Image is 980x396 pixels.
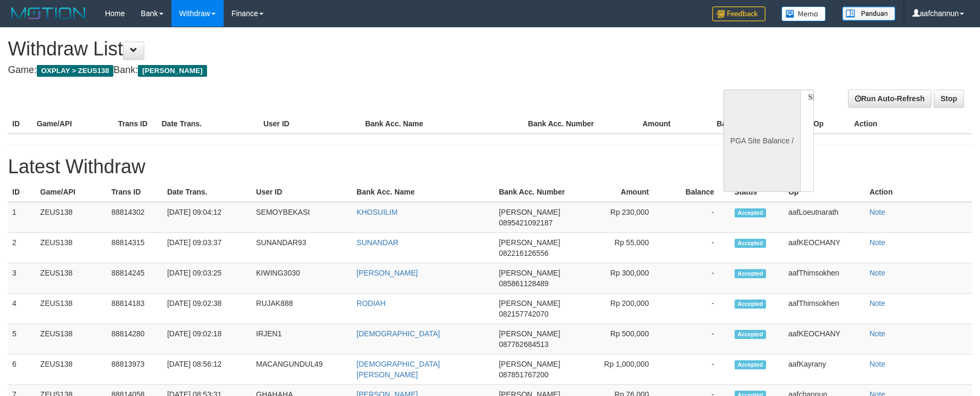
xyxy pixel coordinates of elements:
[357,269,418,277] a: [PERSON_NAME]
[499,360,560,368] span: [PERSON_NAME]
[784,202,865,233] td: aafLoeutnarath
[252,233,352,263] td: SUNANDAR93
[848,90,932,108] a: Run Auto-Refresh
[735,269,767,278] span: Accepted
[8,294,36,324] td: 4
[357,208,398,216] a: KHOSUILIM
[36,263,108,294] td: ZEUS138
[8,263,36,294] td: 3
[259,114,361,134] th: User ID
[499,279,548,288] span: 085861128489
[499,249,548,257] span: 082216126556
[842,6,895,21] img: panduan.png
[8,233,36,263] td: 2
[8,156,972,177] h1: Latest Withdraw
[37,65,113,77] span: OXPLAY > ZEUS138
[499,219,553,227] span: 0895421092187
[8,324,36,354] td: 5
[499,208,560,216] span: [PERSON_NAME]
[252,202,352,233] td: SEMOYBEKASI
[357,360,440,379] a: [DEMOGRAPHIC_DATA][PERSON_NAME]
[252,263,352,294] td: KIWING3030
[723,90,800,192] div: PGA Site Balance /
[163,294,252,324] td: [DATE] 09:02:38
[499,370,548,379] span: 087851767200
[784,294,865,324] td: aafThimsokhen
[730,182,784,202] th: Status
[352,182,495,202] th: Bank Acc. Name
[107,324,163,354] td: 88814280
[784,182,865,202] th: Op
[665,202,730,233] td: -
[869,329,885,338] a: Note
[869,360,885,368] a: Note
[252,324,352,354] td: IRJEN1
[665,182,730,202] th: Balance
[107,233,163,263] td: 88814315
[107,202,163,233] td: 88814302
[588,354,664,385] td: Rp 1,000,000
[361,114,524,134] th: Bank Acc. Name
[36,182,108,202] th: Game/API
[588,202,664,233] td: Rp 230,000
[499,329,560,338] span: [PERSON_NAME]
[665,233,730,263] td: -
[252,182,352,202] th: User ID
[8,114,32,134] th: ID
[36,202,108,233] td: ZEUS138
[252,354,352,385] td: MACANGUNDUL49
[735,208,767,217] span: Accepted
[36,233,108,263] td: ZEUS138
[107,354,163,385] td: 88813973
[8,38,643,60] h1: Withdraw List
[36,294,108,324] td: ZEUS138
[665,263,730,294] td: -
[8,5,89,21] img: MOTION_logo.png
[735,360,767,369] span: Accepted
[157,114,259,134] th: Date Trans.
[784,233,865,263] td: aafKEOCHANY
[36,324,108,354] td: ZEUS138
[784,263,865,294] td: aafThimsokhen
[138,65,207,77] span: [PERSON_NAME]
[934,90,964,108] a: Stop
[869,299,885,308] a: Note
[665,294,730,324] td: -
[357,329,440,338] a: [DEMOGRAPHIC_DATA]
[784,354,865,385] td: aafKayrany
[499,269,560,277] span: [PERSON_NAME]
[8,65,643,76] h4: Game: Bank:
[163,233,252,263] td: [DATE] 09:03:37
[865,182,972,202] th: Action
[163,202,252,233] td: [DATE] 09:04:12
[735,300,767,309] span: Accepted
[8,354,36,385] td: 6
[163,354,252,385] td: [DATE] 08:56:12
[499,310,548,318] span: 082157742070
[107,263,163,294] td: 88814245
[8,182,36,202] th: ID
[107,182,163,202] th: Trans ID
[588,182,664,202] th: Amount
[784,324,865,354] td: aafKEOCHANY
[114,114,158,134] th: Trans ID
[32,114,114,134] th: Game/API
[809,114,850,134] th: Op
[665,354,730,385] td: -
[524,114,605,134] th: Bank Acc. Number
[8,202,36,233] td: 1
[735,239,767,248] span: Accepted
[163,182,252,202] th: Date Trans.
[781,6,826,21] img: Button%20Memo.svg
[499,340,548,349] span: 087762684513
[357,299,385,308] a: RODIAH
[665,324,730,354] td: -
[36,354,108,385] td: ZEUS138
[869,269,885,277] a: Note
[869,238,885,247] a: Note
[499,299,560,308] span: [PERSON_NAME]
[605,114,687,134] th: Amount
[869,208,885,216] a: Note
[499,238,560,247] span: [PERSON_NAME]
[687,114,761,134] th: Balance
